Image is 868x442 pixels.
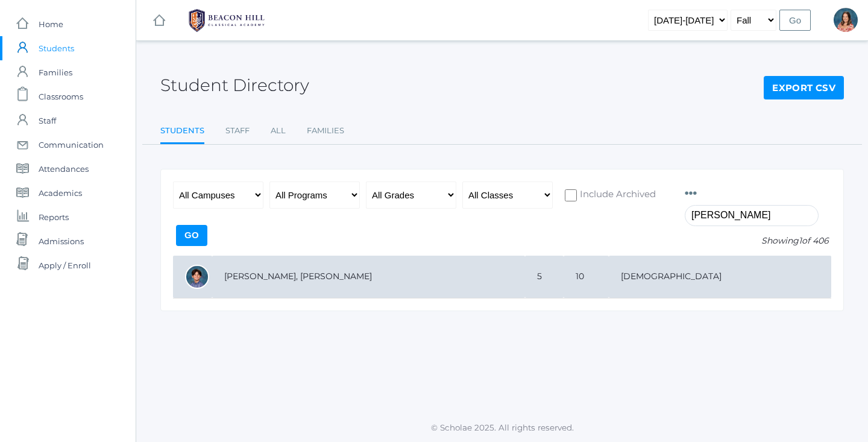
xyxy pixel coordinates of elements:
img: 1_BHCALogos-05.png [181,5,272,36]
p: © Scholae 2025. All rights reserved. [136,421,868,434]
span: Staff [39,109,56,133]
p: Showing of 406 [685,235,831,247]
a: Export CSV [764,76,844,100]
a: All [271,119,286,143]
span: Reports [39,205,69,229]
td: [DEMOGRAPHIC_DATA] [609,256,831,298]
span: Home [39,12,63,36]
span: Attendances [39,157,89,181]
a: Staff [225,119,250,143]
div: Jennifer Jenkins [834,8,858,32]
span: Academics [39,181,82,205]
td: 10 [564,256,609,298]
a: Families [307,119,344,143]
input: Filter by name [685,205,819,226]
td: [PERSON_NAME], [PERSON_NAME] [212,256,525,298]
span: Classrooms [39,84,83,109]
input: Go [779,10,811,31]
a: Students [160,119,204,145]
span: Students [39,36,74,60]
span: Admissions [39,229,84,253]
td: 5 [525,256,563,298]
span: 1 [799,235,802,246]
input: Include Archived [565,189,577,201]
span: Apply / Enroll [39,253,91,277]
span: Families [39,60,72,84]
h2: Student Directory [160,76,309,95]
div: Hudson Purser [185,265,209,289]
span: Communication [39,133,104,157]
span: Include Archived [577,188,656,203]
input: Go [176,225,207,246]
